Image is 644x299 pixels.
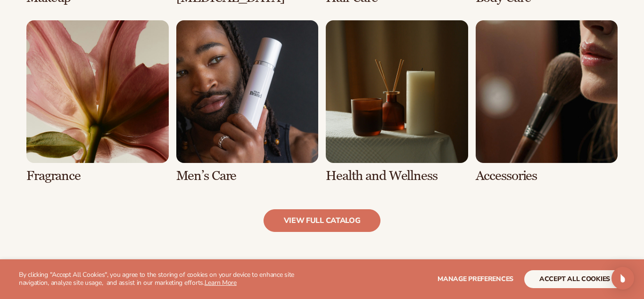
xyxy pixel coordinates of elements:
div: 8 / 8 [476,20,618,183]
p: By clicking "Accept All Cookies", you agree to the storing of cookies on your device to enhance s... [19,271,322,287]
a: view full catalog [264,209,381,232]
a: Learn More [205,278,237,287]
span: Manage preferences [438,274,513,283]
div: Open Intercom Messenger [611,267,634,290]
div: 7 / 8 [326,20,468,183]
div: 5 / 8 [26,20,169,183]
button: accept all cookies [524,270,625,288]
div: 6 / 8 [176,20,319,183]
button: Manage preferences [438,270,513,288]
